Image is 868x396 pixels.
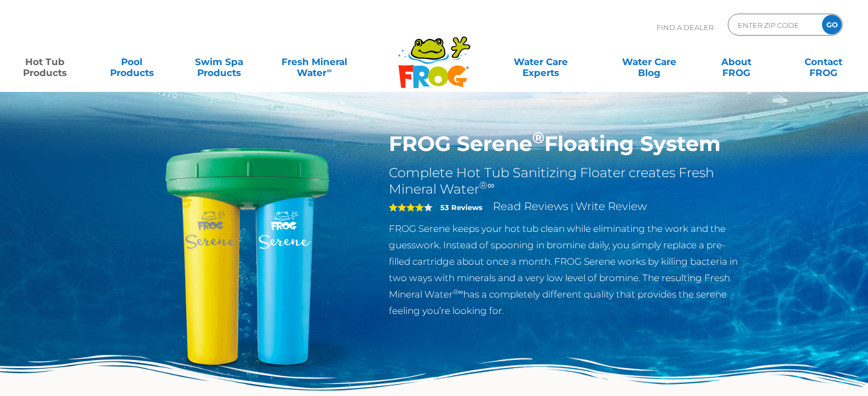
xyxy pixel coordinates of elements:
[326,66,331,74] sup: ∞
[493,200,568,213] a: Read Reviews
[486,51,596,73] a: Water CareExperts
[576,200,647,213] a: Write Review
[389,165,746,197] h2: Complete Hot Tub Sanitizing Floater creates Fresh Mineral Water
[389,220,746,319] p: FROG Serene keeps your hot tub clean while eliminating the work and the guesswork. Instead of spo...
[702,51,770,73] a: AboutFROG
[532,128,544,147] sup: ®
[98,51,166,73] a: PoolProducts
[272,51,357,73] a: Fresh MineralWater∞
[185,51,253,73] a: Swim SpaProducts
[389,203,424,212] span: 4
[440,203,482,212] strong: 53 Reviews
[789,51,857,73] a: ContactFROG
[453,288,463,296] sup: ®∞
[479,179,495,191] sup: ®∞
[122,131,373,382] img: hot-tub-product-serene-floater.png
[571,202,573,212] span: |
[616,51,683,73] a: Water CareBlog
[657,14,714,41] p: Find A Dealer
[392,22,476,89] img: Frog Products Logo
[822,15,842,34] input: GO
[389,131,746,156] h1: FROG Serene Floating System
[11,51,79,73] a: Hot TubProducts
